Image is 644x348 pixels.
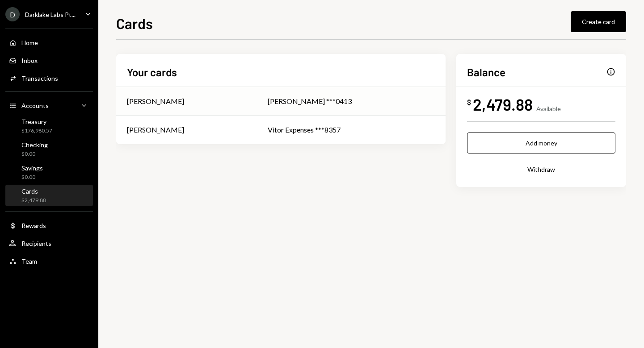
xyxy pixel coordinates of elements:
[5,115,93,137] a: Treasury$176,980.57
[467,65,505,79] h2: Balance
[21,57,38,64] div: Inbox
[5,138,93,160] a: Checking$0.00
[21,222,46,229] div: Rewards
[21,150,48,158] div: $0.00
[268,96,435,107] div: [PERSON_NAME] ***0413
[473,94,533,114] div: 2,479.88
[467,159,615,180] button: Withdraw
[5,185,93,206] a: Cards$2,479.88
[21,187,46,195] div: Cards
[21,240,51,247] div: Recipients
[467,133,615,153] button: Add money
[127,65,177,79] h2: Your cards
[5,70,93,86] a: Transactions
[21,102,49,109] div: Accounts
[127,124,184,135] div: [PERSON_NAME]
[268,124,435,135] div: Vitor Expenses ***8357
[21,174,43,181] div: $0.00
[467,98,471,107] div: $
[5,7,20,21] div: D
[21,127,52,135] div: $176,980.57
[21,257,37,265] div: Team
[5,34,93,50] a: Home
[116,14,153,32] h1: Cards
[5,235,93,251] a: Recipients
[21,141,48,149] div: Checking
[536,105,561,112] div: Available
[21,75,58,82] div: Transactions
[571,11,626,32] button: Create card
[5,97,93,113] a: Accounts
[5,217,93,233] a: Rewards
[127,96,184,107] div: [PERSON_NAME]
[21,197,46,204] div: $2,479.88
[21,118,52,125] div: Treasury
[21,39,38,46] div: Home
[25,11,76,18] div: Darklake Labs Pt...
[5,162,93,183] a: Savings$0.00
[5,52,93,68] a: Inbox
[21,164,43,172] div: Savings
[5,253,93,269] a: Team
